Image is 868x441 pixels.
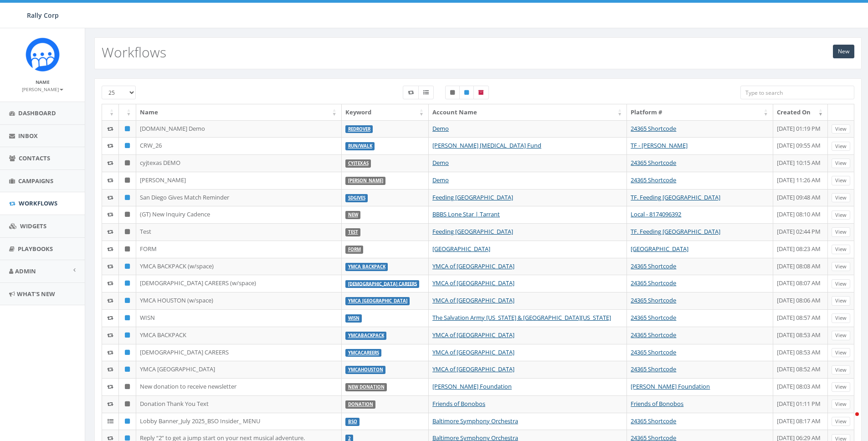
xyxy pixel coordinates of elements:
span: Admin [15,267,36,275]
th: Account Name: activate to sort column ascending [429,104,627,120]
td: [DATE] 10:15 AM [773,154,828,172]
a: View [832,331,850,340]
i: Published [125,332,130,338]
i: Published [125,435,130,441]
a: Local - 8174096392 [631,210,681,218]
span: What's New [17,290,55,298]
a: TF. Feeding [GEOGRAPHIC_DATA] [631,193,720,201]
i: Published [125,366,130,372]
span: Widgets [20,222,46,230]
td: [DATE] 09:55 AM [773,137,828,154]
td: YMCA [GEOGRAPHIC_DATA] [136,361,342,378]
td: CRW_26 [136,137,342,154]
td: [DATE] 01:11 PM [773,395,828,413]
a: 24365 Shortcode [631,348,676,356]
a: 24365 Shortcode [631,313,676,322]
i: Published [125,315,130,321]
label: Unpublished [445,86,460,99]
td: [DATE] 08:08 AM [773,258,828,275]
td: WISN [136,309,342,327]
span: Dashboard [18,109,56,117]
a: View [832,382,850,392]
td: [DATE] 08:52 AM [773,361,828,378]
a: REDROVER [348,126,370,132]
a: Test [348,229,358,235]
a: 24365 Shortcode [631,124,676,133]
th: : activate to sort column ascending [102,104,119,120]
i: Unpublished [125,246,130,252]
a: YMCA of [GEOGRAPHIC_DATA] [432,365,514,373]
a: RUN/WALK [348,143,372,149]
a: View [832,365,850,375]
a: YMCA of [GEOGRAPHIC_DATA] [432,331,514,339]
td: [DATE] 08:07 AM [773,275,828,292]
a: [PERSON_NAME] Foundation [432,382,512,390]
th: Created On: activate to sort column ascending [773,104,828,120]
a: WISN [348,315,360,321]
a: Feeding [GEOGRAPHIC_DATA] [432,193,513,201]
td: [DATE] 08:53 AM [773,327,828,344]
td: New donation to receive newsletter [136,378,342,395]
a: 24365 Shortcode [631,331,676,339]
i: Unpublished [125,401,130,407]
td: Donation Thank You Text [136,395,342,413]
small: Name [36,79,50,85]
i: Unpublished [125,384,130,390]
a: YMCAHOUSTON [348,367,383,373]
td: [DEMOGRAPHIC_DATA] CAREERS [136,344,342,361]
td: [DATE] 08:10 AM [773,206,828,223]
td: cyjtexas DEMO [136,154,342,172]
i: Published [125,418,130,424]
i: Unpublished [125,211,130,217]
a: [PERSON_NAME] [348,178,383,184]
i: Published [125,143,130,149]
th: : activate to sort column ascending [119,104,136,120]
a: new donation [348,384,385,390]
a: View [832,227,850,237]
a: 24365 Shortcode [631,176,676,184]
td: San Diego Gives Match Reminder [136,189,342,206]
span: Inbox [18,132,38,140]
td: [DATE] 02:44 PM [773,223,828,241]
a: YMCA of [GEOGRAPHIC_DATA] [432,348,514,356]
a: Friends of Bonobos [432,400,485,408]
label: Archived [473,86,489,99]
span: Rally Corp [27,11,59,20]
a: View [832,176,850,185]
a: New [348,212,358,218]
a: [DEMOGRAPHIC_DATA] CAREERS [348,281,417,287]
a: YMCA of [GEOGRAPHIC_DATA] [432,262,514,270]
a: SDGIVES [348,195,365,201]
span: Contacts [19,154,50,162]
a: TF - [PERSON_NAME] [631,141,688,149]
a: YMCA of [GEOGRAPHIC_DATA] [432,296,514,304]
td: [DATE] 08:23 AM [773,241,828,258]
td: [DATE] 09:48 AM [773,189,828,206]
i: Unpublished [125,160,130,166]
td: [DEMOGRAPHIC_DATA] CAREERS (w/space) [136,275,342,292]
a: [PERSON_NAME] [MEDICAL_DATA] Fund [432,141,541,149]
a: YMCA of [GEOGRAPHIC_DATA] [432,279,514,287]
label: Published [459,86,474,99]
a: Demo [432,159,449,167]
a: 24365 Shortcode [631,417,676,425]
a: 24365 Shortcode [631,159,676,167]
td: Test [136,223,342,241]
a: View [832,193,850,203]
th: Name: activate to sort column ascending [136,104,342,120]
a: Baltimore Symphony Orchestra [432,417,518,425]
a: YMCA [GEOGRAPHIC_DATA] [348,298,407,304]
i: Published [125,126,130,132]
a: View [832,245,850,254]
td: YMCA BACKPACK (w/space) [136,258,342,275]
th: Platform #: activate to sort column ascending [627,104,773,120]
a: BBBS Lone Star | Tarrant [432,210,500,218]
td: [DATE] 08:53 AM [773,344,828,361]
a: Donation [348,401,373,407]
i: Published [125,263,130,269]
a: Demo [432,124,449,133]
td: [DATE] 08:57 AM [773,309,828,327]
a: Feeding [GEOGRAPHIC_DATA] [432,227,513,236]
a: YMCACAREERS [348,350,379,356]
a: The Salvation Army [US_STATE] & [GEOGRAPHIC_DATA][US_STATE] [432,313,611,322]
